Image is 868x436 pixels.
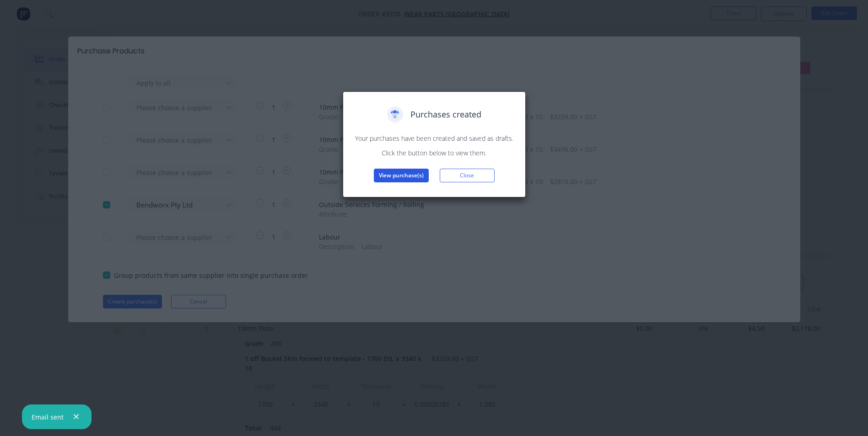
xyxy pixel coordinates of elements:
[32,412,64,422] div: Email sent
[440,169,495,182] button: Close
[352,133,516,143] p: Your purchases have been created and saved as drafts.
[410,108,481,121] span: Purchases created
[352,148,516,158] p: Click the button below to view them.
[374,169,429,182] button: View purchase(s)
